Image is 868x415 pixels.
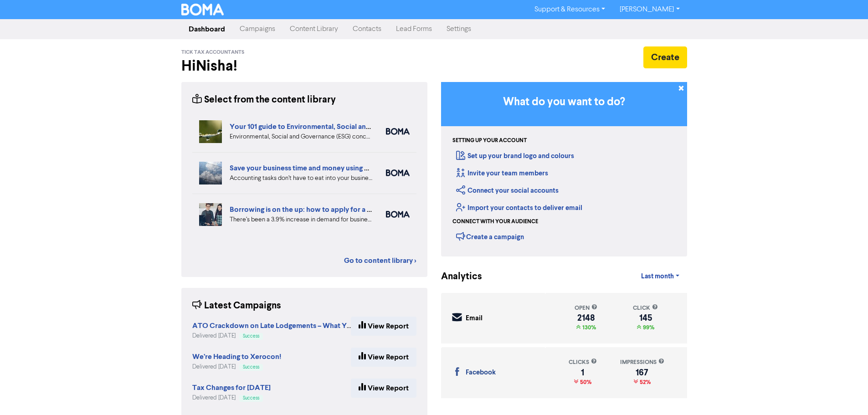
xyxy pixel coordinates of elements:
a: Support & Resources [527,2,612,17]
span: Success [243,365,259,369]
img: boma [386,128,410,135]
a: Lead Forms [389,20,439,38]
div: Environmental, Social and Governance (ESG) concerns are a vital part of running a business. Our 1... [230,132,372,142]
a: Dashboard [181,20,232,38]
div: Create a campaign [456,230,524,243]
div: There’s been a 3.9% increase in demand for business loans from Aussie businesses. Find out the be... [230,215,372,225]
a: Import your contacts to deliver email [456,204,582,212]
span: 52% [638,379,651,386]
div: impressions [620,358,664,367]
span: Success [243,396,259,400]
a: Save your business time and money using cloud accounting [230,164,421,173]
a: View Report [351,317,416,336]
a: Invite your team members [456,169,548,178]
a: View Report [351,379,416,398]
a: Settings [439,20,478,38]
span: 99% [641,324,654,331]
a: Borrowing is on the up: how to apply for a business loan [230,205,411,214]
a: Tax Changes for [DATE] [192,384,271,392]
div: open [575,304,597,313]
div: Delivered [DATE] [192,394,271,402]
div: 167 [620,369,664,376]
a: We’re Heading to Xerocon! [192,354,281,361]
strong: Tax Changes for [DATE] [192,383,271,392]
iframe: Chat Widget [822,371,868,415]
div: 145 [633,314,658,322]
div: Analytics [441,270,471,284]
div: 2148 [575,314,597,322]
a: Go to content library > [344,255,416,266]
h2: Hi Nisha ! [181,57,427,75]
a: Content Library [282,20,345,38]
button: Create [643,46,687,68]
strong: ATO Crackdown on Late Lodgements – What You Need to Know [192,321,405,330]
div: 1 [569,369,597,376]
div: click [633,304,658,313]
div: Email [466,313,483,324]
div: Latest Campaigns [192,299,281,313]
a: Your 101 guide to Environmental, Social and Governance (ESG) [230,122,431,131]
div: Facebook [466,368,496,378]
strong: We’re Heading to Xerocon! [192,352,281,361]
span: Last month [641,272,674,281]
span: 50% [578,379,591,386]
a: Campaigns [232,20,282,38]
div: Delivered [DATE] [192,363,281,371]
img: boma_accounting [386,169,410,176]
a: Last month [634,267,687,286]
a: Contacts [345,20,389,38]
a: View Report [351,348,416,367]
a: Connect your social accounts [456,186,559,195]
img: BOMA Logo [181,4,224,15]
div: Getting Started in BOMA [441,82,687,256]
div: Setting up your account [452,137,527,145]
a: Set up your brand logo and colours [456,152,574,160]
a: ATO Crackdown on Late Lodgements – What You Need to Know [192,323,405,330]
span: Tick Tax Accountants [181,49,244,56]
div: Accounting tasks don’t have to eat into your business time. With the right cloud accounting softw... [230,174,372,183]
div: Select from the content library [192,93,336,107]
div: Connect with your audience [452,218,538,226]
h3: What do you want to do? [455,96,673,109]
span: Success [243,334,259,338]
div: Delivered [DATE] [192,332,351,340]
a: [PERSON_NAME] [612,2,687,17]
img: boma [386,211,410,218]
span: 130% [580,324,596,331]
div: clicks [569,358,597,367]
